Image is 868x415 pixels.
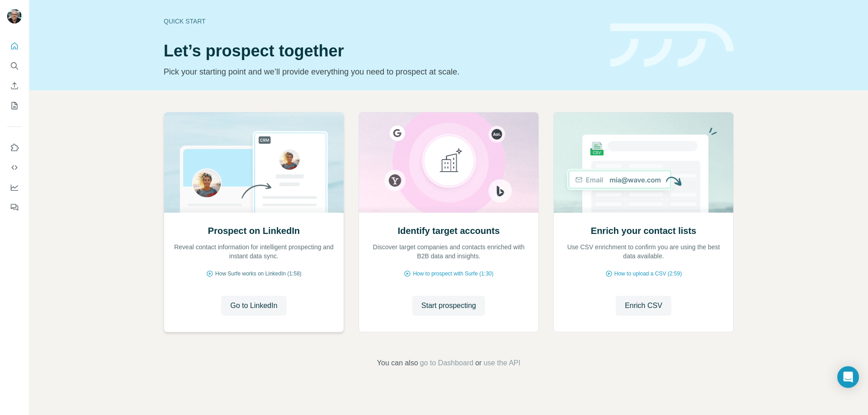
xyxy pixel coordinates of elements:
span: or [475,358,481,368]
span: How Surfe works on LinkedIn (1:58) [215,270,302,278]
button: use the API [483,358,520,368]
button: Quick start [7,38,22,54]
div: Open Intercom Messenger [837,366,859,388]
button: Enrich CSV [616,296,671,316]
button: Enrich CSV [7,78,22,94]
span: Go to LinkedIn [230,300,277,311]
p: Use CSV enrichment to confirm you are using the best data available. [563,242,724,261]
img: Avatar [7,9,22,23]
span: You can also [377,358,418,368]
span: Start prospecting [421,300,476,311]
h2: Prospect on LinkedIn [208,224,300,237]
p: Discover target companies and contacts enriched with B2B data and insights. [368,242,529,261]
button: Search [7,58,22,74]
button: My lists [7,98,22,114]
button: Dashboard [7,179,22,196]
span: How to prospect with Surfe (1:30) [413,270,493,278]
p: Reveal contact information for intelligent prospecting and instant data sync. [173,242,335,261]
img: Identify target accounts [359,112,539,213]
button: Start prospecting [412,296,485,316]
p: Pick your starting point and we’ll provide everything you need to prospect at scale. [164,65,599,78]
button: Go to LinkedIn [221,296,286,316]
img: Enrich your contact lists [553,112,734,213]
img: Prospect on LinkedIn [164,112,344,213]
button: Use Surfe on LinkedIn [7,140,22,156]
span: Enrich CSV [625,300,662,311]
h2: Identify target accounts [398,224,500,237]
h2: Enrich your contact lists [591,224,696,237]
button: Use Surfe API [7,159,22,176]
img: banner [610,23,734,67]
h1: Let’s prospect together [164,42,599,60]
button: Feedback [7,199,22,215]
span: How to upload a CSV (2:59) [614,270,682,278]
div: Quick start [164,17,599,26]
button: go to Dashboard [420,358,473,368]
